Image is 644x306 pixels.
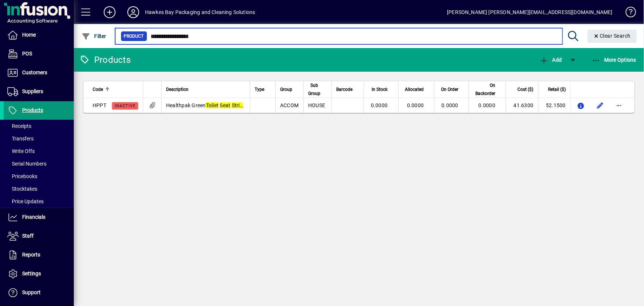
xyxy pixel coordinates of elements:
[115,103,135,108] span: Inactive
[7,136,34,142] span: Transfers
[7,186,37,192] span: Stocktakes
[7,198,44,204] span: Price Updates
[592,57,637,63] span: More Options
[368,85,395,93] div: In Stock
[79,54,131,66] div: Products
[4,120,74,132] a: Receipts
[22,214,45,220] span: Financials
[593,33,631,39] span: Clear Search
[255,85,264,93] span: Type
[4,157,74,170] a: Serial Numbers
[280,102,299,108] span: ACCOM
[93,102,106,108] span: HPPT
[280,85,299,93] div: Group
[336,85,352,93] span: Barcode
[4,227,74,245] a: Staff
[93,85,138,93] div: Code
[336,85,359,93] div: Barcode
[473,81,495,98] span: On Backorder
[98,6,121,19] button: Add
[4,183,74,195] a: Stocktakes
[121,6,145,19] button: Profile
[405,85,424,93] span: Allocated
[4,82,74,101] a: Suppliers
[407,102,424,108] span: 0.0000
[441,102,458,108] span: 0.0000
[145,6,255,18] div: Hawkes Bay Packaging and Cleaning Solutions
[166,102,287,108] span: Healthpak Green 1000 units per Ctn
[308,81,320,98] span: Sub Group
[479,102,496,108] span: 0.0000
[590,53,638,67] button: More Options
[538,98,570,113] td: 52.1500
[22,51,32,57] span: POS
[4,132,74,145] a: Transfers
[93,85,103,93] span: Code
[22,107,43,113] span: Products
[220,102,231,108] em: Seat
[4,64,74,82] a: Customers
[4,208,74,227] a: Financials
[473,81,502,98] div: On Backorder
[548,85,566,93] span: Retail ($)
[540,57,562,63] span: Add
[371,102,388,108] span: 0.0000
[22,252,40,258] span: Reports
[255,85,271,93] div: Type
[441,85,458,93] span: On Order
[4,26,74,44] a: Home
[4,246,74,264] a: Reports
[280,85,292,93] span: Group
[82,33,106,39] span: Filter
[166,85,245,93] div: Description
[232,102,243,108] em: Strip
[594,99,606,111] button: Edit
[22,289,41,295] span: Support
[4,145,74,157] a: Write Offs
[588,30,637,43] button: Clear
[403,85,431,93] div: Allocated
[518,85,534,93] span: Cost ($)
[506,98,538,113] td: 41.6300
[308,81,327,98] div: Sub Group
[4,45,74,63] a: POS
[80,30,108,43] button: Filter
[439,85,465,93] div: On Order
[447,6,613,18] div: [PERSON_NAME] [PERSON_NAME][EMAIL_ADDRESS][DOMAIN_NAME]
[166,85,189,93] span: Description
[620,1,635,25] a: Knowledge Base
[613,99,625,111] button: More options
[7,148,35,154] span: Write Offs
[4,170,74,183] a: Pricebooks
[7,173,37,179] span: Pricebooks
[206,102,219,108] em: Toilet
[22,233,34,239] span: Staff
[22,32,36,38] span: Home
[7,123,31,129] span: Receipts
[7,161,47,167] span: Serial Numbers
[4,283,74,302] a: Support
[22,88,43,94] span: Suppliers
[538,53,564,67] button: Add
[372,85,388,93] span: In Stock
[4,195,74,208] a: Price Updates
[308,102,325,108] span: HOUSE
[22,69,47,75] span: Customers
[124,33,144,40] span: Product
[22,271,41,276] span: Settings
[4,265,74,283] a: Settings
